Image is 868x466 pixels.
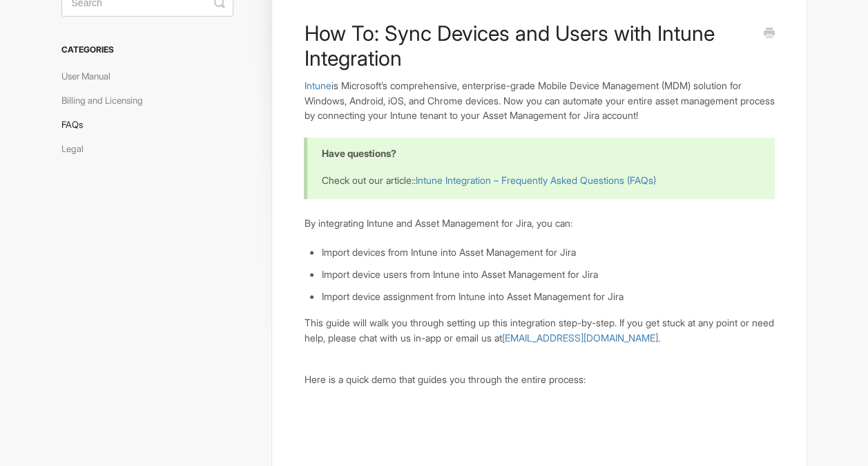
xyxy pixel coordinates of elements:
li: Import devices from Intune into Asset Management for Jira [321,245,774,260]
a: User Manual [61,65,121,87]
li: Import device users from Intune into Asset Management for Jira [321,267,774,282]
a: Intune Integration – Frequently Asked Questions (FAQs) [415,174,655,186]
p: is Microsoft’s comprehensive, enterprise-grade Mobile Device Management (MDM) solution for Window... [304,78,774,123]
b: Have questions? [321,147,396,159]
a: Billing and Licensing [61,89,153,111]
h3: Categories [61,37,233,62]
p: This guide will walk you through setting up this integration step-by-step. If you get stuck at an... [304,315,774,345]
a: [EMAIL_ADDRESS][DOMAIN_NAME] [501,332,657,344]
p: Here is a quick demo that guides you through the entire process: [304,372,774,387]
a: Print this Article [764,26,775,41]
a: Intune [304,80,331,91]
li: Import device assignment from Intune into Asset Management for Jira [321,289,774,304]
p: By integrating Intune and Asset Management for Jira, you can: [304,216,774,231]
p: Check out our article:: [321,173,757,188]
a: Legal [61,138,94,160]
h1: How To: Sync Devices and Users with Intune Integration [304,21,753,71]
a: FAQs [61,113,93,136]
